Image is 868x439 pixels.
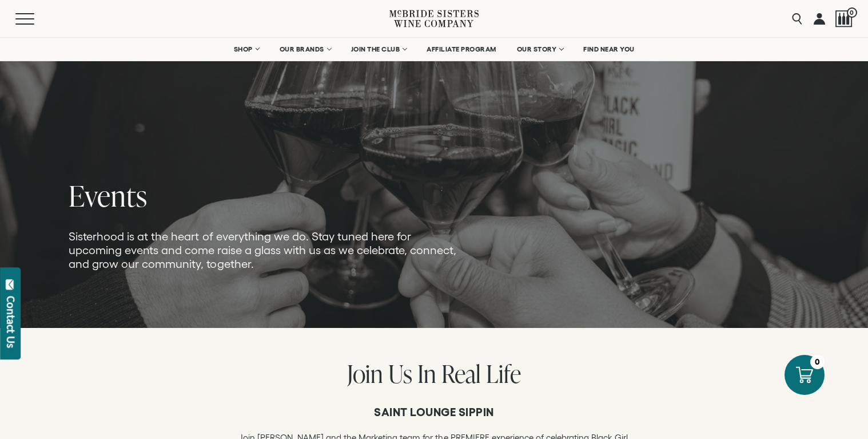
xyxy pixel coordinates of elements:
span: Join [347,357,383,390]
span: Events [69,176,148,215]
span: SHOP [234,45,253,53]
span: Us [388,357,412,390]
span: AFFILIATE PROGRAM [427,45,496,53]
span: OUR BRANDS [280,45,324,53]
span: OUR STORY [517,45,557,53]
span: In [417,357,436,390]
button: Mobile Menu Trigger [15,13,57,25]
span: JOIN THE CLUB [351,45,400,53]
a: AFFILIATE PROGRAM [419,38,504,61]
span: Real [441,357,481,390]
span: Life [486,357,521,390]
a: JOIN THE CLUB [344,38,414,61]
span: FIND NEAR YOU [583,45,635,53]
div: Contact Us [5,296,17,348]
a: OUR STORY [509,38,571,61]
a: OUR BRANDS [272,38,338,61]
span: 0 [847,7,857,18]
a: FIND NEAR YOU [576,38,642,61]
h6: Saint Lounge Sippin [237,405,631,419]
p: Sisterhood is at the heart of everything we do. Stay tuned here for upcoming events and come rais... [69,230,462,271]
a: SHOP [226,38,266,61]
div: 0 [810,355,825,369]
